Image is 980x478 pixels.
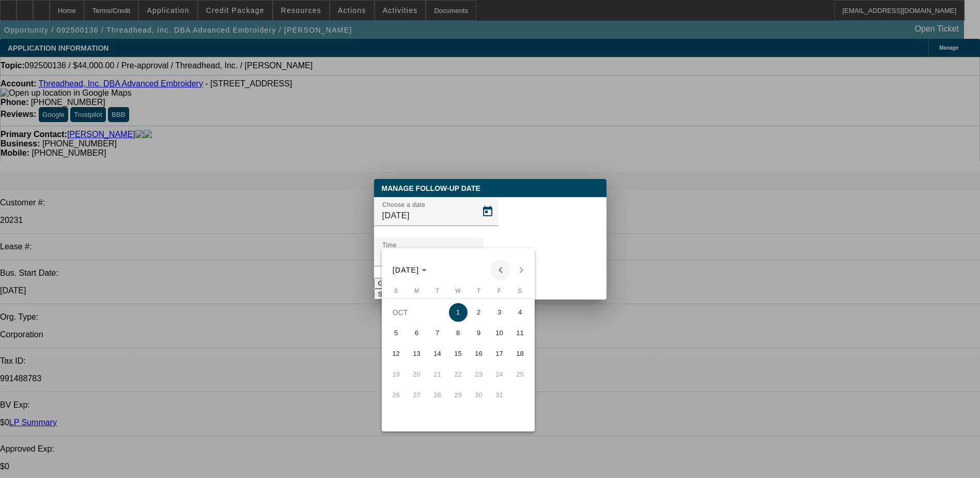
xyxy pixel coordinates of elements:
td: OCT [386,302,448,323]
button: October 9, 2025 [469,323,489,343]
span: 15 [449,345,468,363]
span: 18 [511,345,530,363]
button: October 21, 2025 [427,364,448,385]
span: 19 [387,365,406,384]
span: 2 [470,303,488,322]
span: 6 [408,324,426,342]
span: 9 [470,324,488,342]
span: F [497,288,501,294]
button: October 10, 2025 [489,323,510,343]
span: S [394,288,398,294]
span: [DATE] [393,266,419,274]
span: 31 [490,386,509,405]
span: 24 [490,365,509,384]
button: October 13, 2025 [407,343,427,364]
button: October 4, 2025 [510,302,531,323]
span: 3 [490,303,509,322]
span: 25 [511,365,530,384]
span: 23 [470,365,488,384]
button: October 1, 2025 [448,302,469,323]
button: October 22, 2025 [448,364,469,385]
button: October 12, 2025 [386,343,407,364]
span: 10 [490,324,509,342]
span: T [435,288,439,294]
span: 5 [387,324,406,342]
button: October 27, 2025 [407,385,427,406]
span: 28 [428,386,447,405]
span: 7 [428,324,447,342]
button: October 30, 2025 [469,385,489,406]
button: October 15, 2025 [448,343,469,364]
button: October 20, 2025 [407,364,427,385]
span: M [414,288,419,294]
button: October 17, 2025 [489,343,510,364]
span: 29 [449,386,468,405]
span: 22 [449,365,468,384]
span: 12 [387,345,406,363]
span: 20 [408,365,426,384]
button: October 16, 2025 [469,343,489,364]
button: October 31, 2025 [489,385,510,406]
button: October 19, 2025 [386,364,407,385]
button: October 8, 2025 [448,323,469,343]
button: Previous month [490,260,511,280]
button: October 11, 2025 [510,323,531,343]
button: October 26, 2025 [386,385,407,406]
span: 14 [428,345,447,363]
button: October 7, 2025 [427,323,448,343]
span: 21 [428,365,447,384]
span: 8 [449,324,468,342]
button: October 25, 2025 [510,364,531,385]
span: T [477,288,480,294]
button: October 18, 2025 [510,343,531,364]
span: W [455,288,460,294]
span: 16 [470,345,488,363]
span: 17 [490,345,509,363]
button: October 6, 2025 [407,323,427,343]
button: October 5, 2025 [386,323,407,343]
button: October 2, 2025 [469,302,489,323]
span: 13 [408,345,426,363]
button: Choose month and year [388,261,431,279]
span: 27 [408,386,426,405]
span: 1 [449,303,468,322]
button: October 14, 2025 [427,343,448,364]
span: S [518,288,522,294]
span: 4 [511,303,530,322]
button: October 29, 2025 [448,385,469,406]
span: 26 [387,386,406,405]
button: October 28, 2025 [427,385,448,406]
span: 30 [470,386,488,405]
span: 11 [511,324,530,342]
button: October 24, 2025 [489,364,510,385]
button: October 23, 2025 [469,364,489,385]
button: October 3, 2025 [489,302,510,323]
